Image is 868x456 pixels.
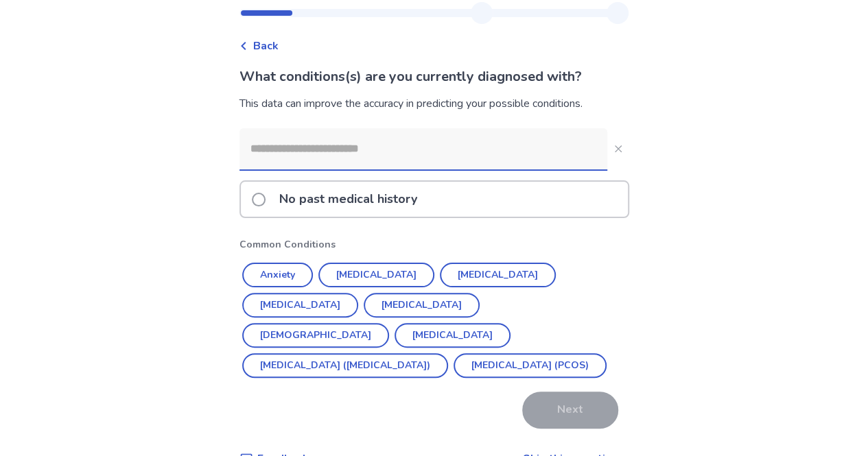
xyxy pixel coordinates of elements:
[239,237,629,252] p: Common Conditions
[242,263,313,287] button: Anxiety
[239,128,607,169] input: Close
[271,182,425,217] p: No past medical history
[318,263,434,287] button: [MEDICAL_DATA]
[242,293,358,317] button: [MEDICAL_DATA]
[239,67,629,87] p: What conditions(s) are you currently diagnosed with?
[253,38,279,54] span: Back
[440,263,556,287] button: [MEDICAL_DATA]
[364,293,480,317] button: [MEDICAL_DATA]
[395,323,511,348] button: [MEDICAL_DATA]
[242,323,389,348] button: [DEMOGRAPHIC_DATA]
[242,353,448,378] button: [MEDICAL_DATA] ([MEDICAL_DATA])
[239,95,629,112] div: This data can improve the accuracy in predicting your possible conditions.
[522,392,618,429] button: Next
[454,353,607,378] button: [MEDICAL_DATA] (PCOS)
[607,138,629,160] button: Close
